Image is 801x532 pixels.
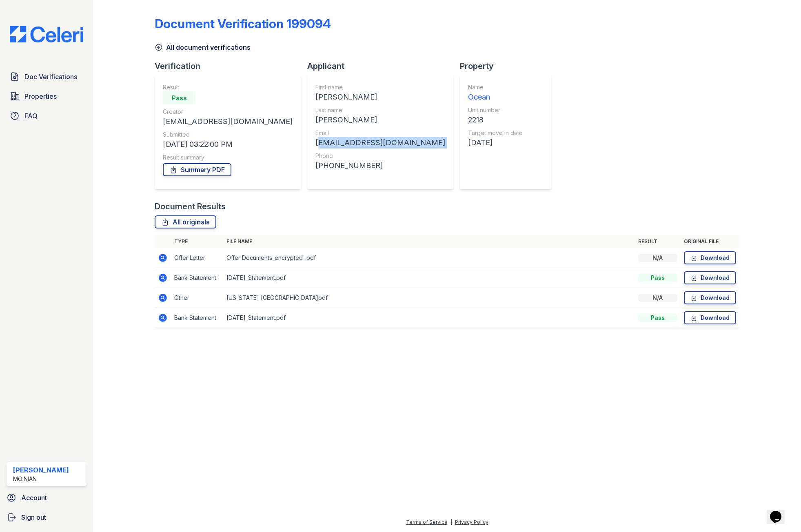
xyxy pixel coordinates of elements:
[7,88,87,104] a: Properties
[171,268,223,288] td: Bank Statement
[315,114,445,126] div: [PERSON_NAME]
[171,248,223,268] td: Offer Letter
[223,235,635,248] th: File name
[684,251,736,264] a: Download
[315,129,445,137] div: Email
[450,519,452,525] div: |
[13,465,69,475] div: [PERSON_NAME]
[163,83,293,91] div: Result
[163,108,293,116] div: Creator
[684,311,736,324] a: Download
[681,235,739,248] th: Original file
[155,60,307,72] div: Verification
[223,248,635,268] td: Offer Documents_encrypted_.pdf
[635,235,681,248] th: Result
[638,314,677,322] div: Pass
[315,137,445,149] div: [EMAIL_ADDRESS][DOMAIN_NAME]
[315,106,445,114] div: Last name
[767,499,793,524] iframe: chat widget
[223,308,635,328] td: [DATE]_Statement.pdf
[3,26,90,42] img: CE_Logo_Blue-a8612792a0a2168367f1c8372b55b34899dd931a85d93a1a3d3e32e68fde9ad4.png
[163,91,195,104] div: Pass
[163,116,293,127] div: [EMAIL_ADDRESS][DOMAIN_NAME]
[21,512,46,522] span: Sign out
[468,83,523,103] a: Name Ocean
[155,42,251,52] a: All document verifications
[684,291,736,304] a: Download
[24,91,57,101] span: Properties
[468,91,523,103] div: Ocean
[171,235,223,248] th: Type
[3,509,90,525] a: Sign out
[638,274,677,282] div: Pass
[13,475,69,483] div: Moinian
[24,72,77,82] span: Doc Verifications
[684,271,736,284] a: Download
[223,288,635,308] td: [US_STATE] [GEOGRAPHIC_DATA]pdf
[223,268,635,288] td: [DATE]_Statement.pdf
[3,490,90,506] a: Account
[468,114,523,126] div: 2218
[638,294,677,302] div: N/A
[163,139,293,150] div: [DATE] 03:22:00 PM
[406,519,448,525] a: Terms of Service
[155,215,216,228] a: All originals
[307,60,460,72] div: Applicant
[155,16,331,31] div: Document Verification 199094
[315,152,445,160] div: Phone
[24,111,38,121] span: FAQ
[21,493,47,503] span: Account
[7,108,87,124] a: FAQ
[163,163,231,176] a: Summary PDF
[468,129,523,137] div: Target move in date
[7,69,87,85] a: Doc Verifications
[460,60,558,72] div: Property
[315,160,445,171] div: [PHONE_NUMBER]
[638,254,677,262] div: N/A
[468,137,523,149] div: [DATE]
[468,106,523,114] div: Unit number
[455,519,488,525] a: Privacy Policy
[163,153,293,162] div: Result summary
[468,83,523,91] div: Name
[171,288,223,308] td: Other
[315,91,445,103] div: [PERSON_NAME]
[171,308,223,328] td: Bank Statement
[155,201,226,212] div: Document Results
[315,83,445,91] div: First name
[163,131,293,139] div: Submitted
